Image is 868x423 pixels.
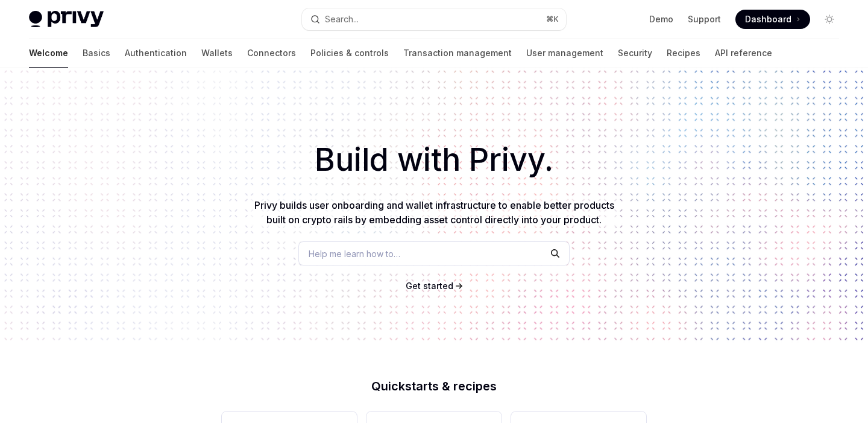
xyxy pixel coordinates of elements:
[526,39,603,68] a: User management
[406,281,453,291] span: Get started
[29,11,104,28] img: light logo
[302,8,565,30] button: Open search
[19,136,849,183] h1: Build with Privy.
[29,39,68,68] a: Welcome
[247,39,296,68] a: Connectors
[222,380,646,392] h2: Quickstarts & recipes
[618,39,652,68] a: Security
[403,39,512,68] a: Transaction management
[667,39,700,68] a: Recipes
[125,39,187,68] a: Authentication
[83,39,110,68] a: Basics
[310,39,389,68] a: Policies & controls
[254,199,614,226] span: Privy builds user onboarding and wallet infrastructure to enable better products built on crypto ...
[406,280,453,292] a: Get started
[688,13,721,25] a: Support
[325,12,359,27] div: Search...
[201,39,233,68] a: Wallets
[309,247,400,260] span: Help me learn how to…
[715,39,772,68] a: API reference
[820,10,839,29] button: Toggle dark mode
[649,13,673,25] a: Demo
[546,14,559,24] span: ⌘ K
[745,13,791,25] span: Dashboard
[735,10,810,29] a: Dashboard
